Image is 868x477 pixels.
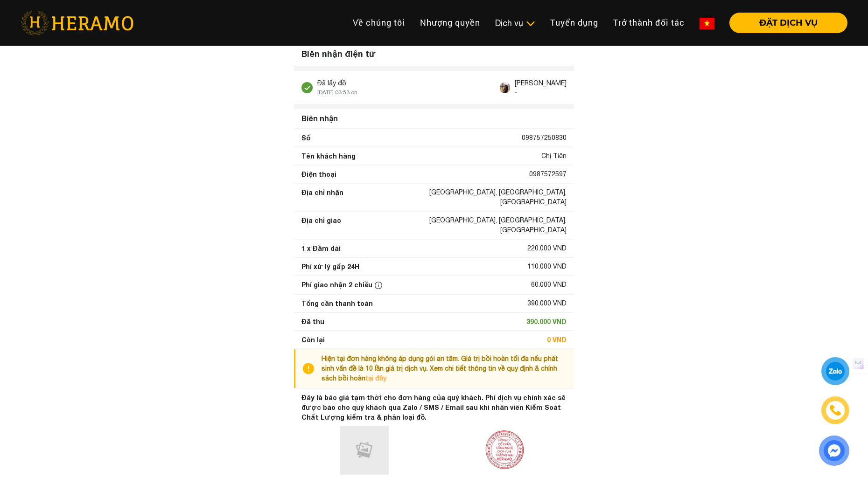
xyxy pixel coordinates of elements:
div: 220.000 VND [527,243,567,253]
span: [DATE] 03:53 ch [317,89,357,96]
div: Chị Tiên [541,151,567,161]
div: Phí giao nhận 2 chiều [301,280,385,290]
div: Biên nhận điện tử [294,42,574,66]
div: Địa chỉ nhận [301,187,343,207]
div: Tổng cần thanh toán [301,298,373,308]
div: 098757250830 [522,133,567,143]
div: Số [301,133,310,143]
div: 110.000 VND [527,262,567,271]
img: info [375,282,382,289]
div: Phí xử lý gấp 24H [301,262,359,271]
div: Địa chỉ giao [301,215,341,235]
a: Trở thành đối tác [606,13,692,33]
a: Tuyển dụng [543,13,606,33]
div: [PERSON_NAME] [515,78,567,88]
img: info [303,354,322,383]
div: Đây là báo giá tạm thời cho đơn hàng của quý khách. Phí dịch vụ chính xác sẽ được báo cho quý khá... [301,393,567,422]
a: Về chúng tôi [345,13,413,33]
img: 105181_1731072206154.jpg [500,82,510,93]
div: Tên khách hàng [301,151,356,161]
img: vn-flag.png [700,18,714,29]
div: Điện thoại [301,169,336,179]
img: stick.svg [301,82,313,93]
div: [GEOGRAPHIC_DATA], [GEOGRAPHIC_DATA], [GEOGRAPHIC_DATA] [381,187,567,207]
a: Nhượng quyền [413,13,488,33]
a: tại đây [365,374,386,382]
img: heramo-logo.png [21,11,133,35]
span: Hiện tại đơn hàng không áp dụng gói an tâm. Giá trị bồi hoàn tối đa nếu phát sinh vấn đề là 10 lầ... [322,355,558,382]
div: 1 x Đầm dài [301,243,341,253]
img: subToggleIcon [525,19,535,28]
span: - [515,89,517,96]
a: ĐẶT DỊCH VỤ [722,19,847,27]
div: Biên nhận [298,109,570,128]
div: 0987572597 [529,169,567,179]
div: 390.000 VND [526,317,567,326]
div: Đã thu [301,317,324,326]
a: phone-icon [823,398,848,423]
div: 0 VND [547,335,567,345]
img: phone-icon [830,405,841,416]
div: Dịch vụ [495,17,535,29]
img: seals.png [480,426,528,475]
div: 390.000 VND [527,298,567,308]
div: Còn lại [301,335,325,345]
div: 60.000 VND [531,280,567,290]
button: ĐẶT DỊCH VỤ [729,13,847,33]
div: [GEOGRAPHIC_DATA], [GEOGRAPHIC_DATA], [GEOGRAPHIC_DATA] [381,215,567,235]
div: Đã lấy đồ [317,78,357,88]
